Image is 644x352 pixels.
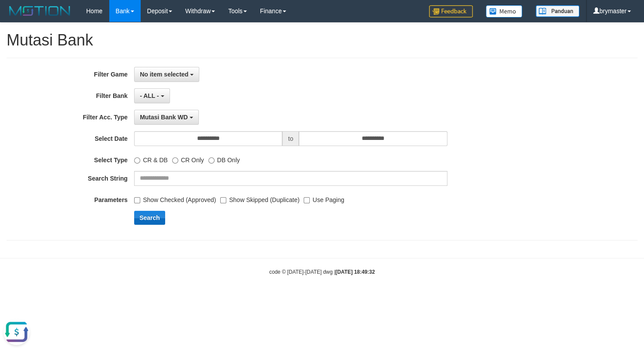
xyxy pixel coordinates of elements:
[134,153,168,164] label: CR & DB
[269,269,375,275] small: code © [DATE]-[DATE] dwg |
[134,192,216,204] label: Show Checked (Approved)
[536,5,579,17] img: panduan.png
[172,153,204,164] label: CR Only
[134,211,165,225] button: Search
[134,110,199,125] button: Mutasi Bank WD
[208,153,240,164] label: DB Only
[3,3,30,30] button: Open LiveChat chat widget
[304,197,310,203] input: Use Paging
[304,192,344,204] label: Use Paging
[140,92,159,99] span: - ALL -
[140,114,188,121] span: Mutasi Bank WD
[486,5,523,17] img: Button%20Memo.svg
[140,71,188,78] span: No item selected
[7,31,637,49] h1: Mutasi Bank
[172,157,178,164] input: CR Only
[220,192,299,204] label: Show Skipped (Duplicate)
[134,197,140,203] input: Show Checked (Approved)
[429,5,473,17] img: Feedback.jpg
[336,269,375,275] strong: [DATE] 18:49:32
[134,157,140,164] input: CR & DB
[208,157,215,164] input: DB Only
[282,131,299,146] span: to
[134,67,199,82] button: No item selected
[7,4,73,17] img: MOTION_logo.png
[220,197,226,203] input: Show Skipped (Duplicate)
[134,88,170,103] button: - ALL -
